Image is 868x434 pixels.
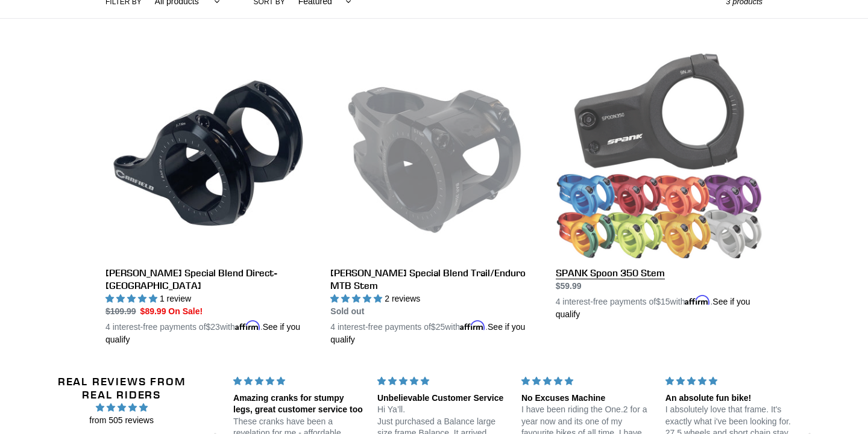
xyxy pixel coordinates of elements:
[43,401,200,414] span: 4.96 stars
[521,392,651,405] div: No Excuses Machine
[377,375,507,388] div: 5 stars
[233,375,363,388] div: 5 stars
[43,414,200,427] span: from 505 reviews
[233,392,363,416] div: Amazing cranks for stumpy legs, great customer service too
[665,392,795,405] div: An absolute fun bike!
[43,375,200,401] h2: Real Reviews from Real Riders
[377,392,507,405] div: Unbelievable Customer Service
[665,375,795,388] div: 5 stars
[521,375,651,388] div: 5 stars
